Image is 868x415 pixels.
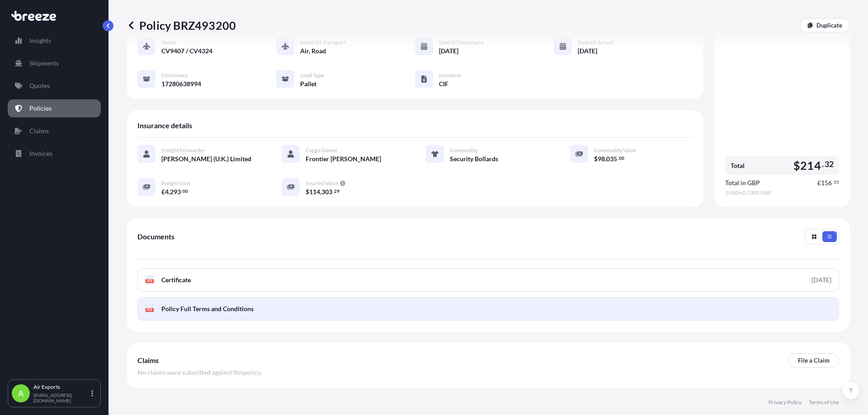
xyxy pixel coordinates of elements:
[618,157,618,160] span: .
[161,154,251,163] span: [PERSON_NAME] (U.K.) Limited
[137,297,839,321] a: PDFPolicy Full Terms and Conditions
[598,156,605,162] span: 98
[450,147,478,154] span: Commodity
[137,121,192,130] span: Insurance details
[817,180,821,186] span: £
[832,181,833,184] span: .
[161,189,165,195] span: £
[800,160,821,171] span: 214
[147,308,153,312] text: PDF
[170,189,181,195] span: 293
[29,104,52,113] p: Policies
[8,32,101,50] a: Insights
[821,180,832,186] span: 156
[439,72,461,79] span: Incoterm
[161,304,254,313] span: Policy Full Terms and Conditions
[183,190,188,193] span: 00
[811,275,831,284] div: [DATE]
[161,147,205,154] span: Freight Forwarder
[8,122,101,140] a: Claims
[29,59,59,68] p: Shipments
[798,356,830,365] p: File a Claim
[334,190,340,193] span: 29
[809,399,839,406] a: Terms of Use
[137,356,159,365] span: Claims
[300,72,324,79] span: Load Type
[306,189,309,195] span: $
[725,189,839,196] span: 1 USD = 0.7305 GBP
[825,162,834,167] span: 32
[725,178,760,187] span: Total in GBP
[731,161,745,170] span: Total
[33,383,90,391] p: Air Exports
[161,72,188,79] span: Containers
[8,145,101,163] a: Invoices
[816,21,842,30] p: Duplicate
[333,190,334,193] span: .
[309,189,320,195] span: 114
[137,268,839,292] a: PDFCertificate[DATE]
[306,180,338,187] span: Insured Value
[137,368,262,377] span: No claims were submitted against this policy .
[161,79,201,89] span: 17280638994
[29,81,50,90] p: Quotes
[29,126,49,135] p: Claims
[800,18,850,33] a: Duplicate
[161,275,191,284] span: Certificate
[594,147,636,154] span: Commodity Value
[169,189,170,195] span: ,
[606,156,617,162] span: 035
[769,399,802,406] a: Privacy Policy
[619,157,624,160] span: 00
[594,156,598,162] span: $
[161,180,190,187] span: Freight Cost
[127,18,236,33] p: Policy BRZ493200
[33,392,90,403] p: [EMAIL_ADDRESS][DOMAIN_NAME]
[161,47,212,56] span: CV9407 / CV4324
[788,353,839,368] a: File a Claim
[306,147,338,154] span: Cargo Owner
[300,79,316,89] span: Pallet
[165,189,169,195] span: 4
[439,47,458,56] span: [DATE]
[137,232,175,241] span: Documents
[29,149,52,158] p: Invoices
[439,79,448,89] span: CIF
[181,190,182,193] span: .
[29,36,51,45] p: Insights
[8,54,101,72] a: Shipments
[306,154,381,163] span: Frontier [PERSON_NAME]
[822,162,824,167] span: .
[8,99,101,117] a: Policies
[793,160,800,171] span: $
[320,189,321,195] span: ,
[8,77,101,95] a: Quotes
[605,156,606,162] span: ,
[450,154,498,163] span: Security Bollards
[18,389,24,398] span: A
[321,189,332,195] span: 303
[834,181,839,184] span: 55
[147,280,153,283] text: PDF
[300,47,326,56] span: Air, Road
[578,47,597,56] span: [DATE]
